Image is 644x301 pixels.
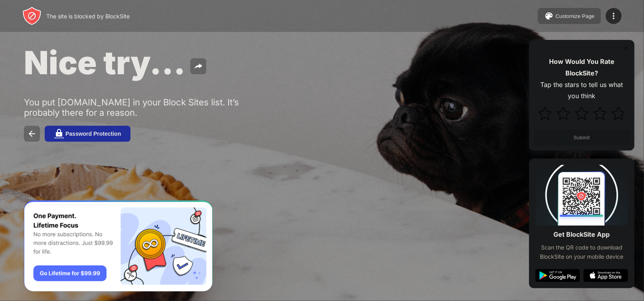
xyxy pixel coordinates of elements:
div: Customize Page [555,13,595,19]
img: share.svg [194,61,203,71]
img: star.svg [593,107,607,120]
img: app-store.svg [583,269,628,282]
img: star.svg [538,107,552,120]
button: Submit [534,130,630,146]
div: How Would You Rate BlockSite? [534,56,630,79]
img: back.svg [27,129,37,139]
div: Password Protection [65,131,121,137]
button: Customize Page [538,8,601,24]
img: menu-icon.svg [609,11,618,21]
img: qrcode.svg [535,165,628,226]
img: star.svg [612,107,625,120]
img: pallet.svg [544,11,554,21]
img: google-play.svg [535,269,580,282]
div: You put [DOMAIN_NAME] in your Block Sites list. It’s probably there for a reason. [24,97,271,118]
iframe: Banner [24,200,213,292]
div: The site is blocked by BlockSite [46,13,130,20]
span: Nice try... [24,43,186,82]
img: star.svg [575,107,589,120]
img: header-logo.svg [22,6,41,26]
img: rate-us-close.svg [623,45,630,51]
div: Get BlockSite App [554,229,610,240]
div: Scan the QR code to download BlockSite on your mobile device [535,243,628,261]
img: star.svg [557,107,570,120]
img: password.svg [54,129,64,139]
button: Password Protection [45,126,130,142]
div: Tap the stars to tell us what you think [534,79,630,102]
